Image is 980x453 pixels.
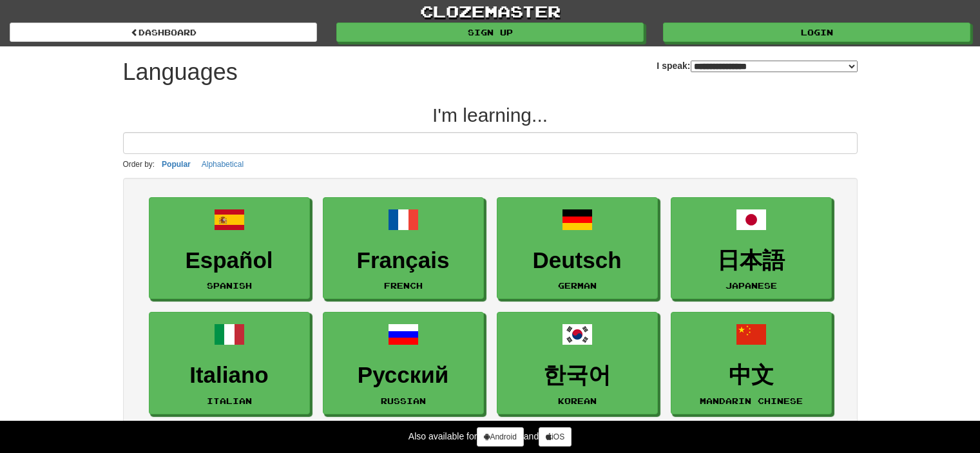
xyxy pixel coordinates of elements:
h3: 日本語 [678,248,825,273]
h3: Italiano [156,363,303,388]
button: Popular [158,157,195,171]
small: Spanish [207,281,252,290]
a: FrançaisFrench [323,197,484,300]
a: 한국어Korean [497,312,658,414]
h3: Español [156,248,303,273]
a: Sign up [336,23,644,42]
a: dashboard [10,23,317,42]
a: Login [663,23,970,42]
small: Korean [558,396,597,405]
small: Italian [207,396,252,405]
a: EspañolSpanish [149,197,310,300]
h2: I'm learning... [123,104,858,126]
h1: Languages [123,59,238,85]
a: 日本語Japanese [671,197,832,300]
small: Mandarin Chinese [700,396,803,405]
h3: Deutsch [504,248,651,273]
h3: Français [330,248,477,273]
label: I speak: [657,59,857,72]
h3: 한국어 [504,363,651,388]
h3: 中文 [678,363,825,388]
button: Alphabetical [198,157,247,171]
small: French [384,281,423,290]
select: I speak: [691,61,858,72]
small: Japanese [725,281,777,290]
small: Order by: [123,160,155,169]
a: РусскийRussian [323,312,484,414]
a: 中文Mandarin Chinese [671,312,832,414]
small: Russian [381,396,426,405]
a: ItalianoItalian [149,312,310,414]
h3: Русский [330,363,477,388]
a: DeutschGerman [497,197,658,300]
a: Android [477,427,523,447]
small: German [558,281,597,290]
a: iOS [539,427,572,447]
